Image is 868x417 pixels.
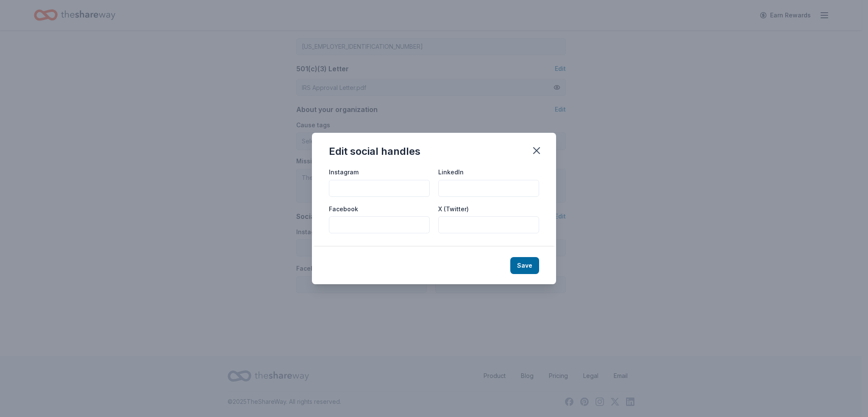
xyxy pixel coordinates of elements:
button: Save [510,257,539,274]
label: Facebook [329,205,358,213]
label: Instagram [329,168,359,176]
label: LinkedIn [438,168,464,176]
label: X (Twitter) [438,205,469,213]
div: Edit social handles [329,145,420,158]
